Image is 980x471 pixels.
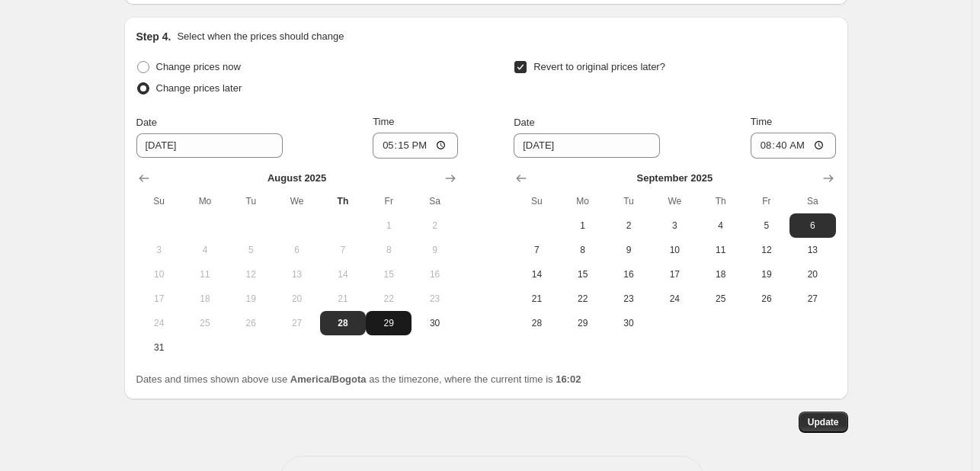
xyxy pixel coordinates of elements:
span: 8 [372,244,405,256]
span: 11 [703,244,737,256]
span: 20 [280,293,313,305]
span: 8 [566,244,600,256]
span: 24 [143,317,176,329]
button: Saturday August 30 2025 [412,311,457,335]
button: Wednesday September 3 2025 [652,213,697,238]
span: 14 [520,268,553,280]
span: 21 [520,293,553,305]
button: Show previous month, July 2025 [133,168,155,189]
span: Tu [612,195,645,207]
button: Thursday August 14 2025 [320,262,366,287]
span: 4 [188,244,222,256]
span: We [280,195,313,207]
button: Sunday August 31 2025 [136,335,182,360]
button: Monday September 29 2025 [560,311,606,335]
button: Show previous month, August 2025 [511,168,532,189]
span: 11 [188,268,222,280]
button: Wednesday September 10 2025 [652,238,697,262]
button: Wednesday September 17 2025 [652,262,697,287]
span: 18 [703,268,737,280]
button: Sunday September 14 2025 [514,262,559,287]
button: Monday August 25 2025 [182,311,228,335]
button: Friday August 1 2025 [366,213,412,238]
span: Change prices now [156,61,241,72]
button: Tuesday September 30 2025 [606,311,652,335]
button: Monday September 8 2025 [560,238,606,262]
input: 12:00 [751,133,836,159]
span: 16 [418,268,451,280]
button: Wednesday August 6 2025 [274,238,319,262]
span: 27 [796,293,829,305]
button: Sunday August 17 2025 [136,287,182,311]
button: Tuesday September 9 2025 [606,238,652,262]
p: Select when the prices should change [177,29,344,44]
span: Mo [566,195,600,207]
span: Fr [750,195,783,207]
th: Friday [744,189,789,213]
button: Saturday August 16 2025 [412,262,457,287]
th: Monday [560,189,606,213]
th: Tuesday [228,189,274,213]
span: 12 [750,244,783,256]
span: 1 [372,219,405,232]
span: 14 [326,268,360,280]
span: 21 [326,293,360,305]
button: Friday August 22 2025 [366,287,412,311]
span: 2 [418,219,451,232]
input: 8/28/2025 [136,133,283,158]
button: Saturday September 6 2025 [789,213,835,238]
b: America/Bogota [290,373,367,385]
span: 10 [143,268,176,280]
th: Thursday [320,189,366,213]
span: 6 [280,244,313,256]
button: Tuesday August 19 2025 [228,287,274,311]
span: 28 [326,317,360,329]
span: 22 [566,293,600,305]
span: We [658,195,691,207]
span: 13 [280,268,313,280]
button: Wednesday August 13 2025 [274,262,319,287]
span: 23 [612,293,645,305]
span: 12 [234,268,267,280]
span: Update [808,416,839,428]
span: Sa [796,195,829,207]
th: Monday [182,189,228,213]
button: Tuesday August 12 2025 [228,262,274,287]
button: Show next month, October 2025 [818,168,839,189]
button: Monday September 1 2025 [560,213,606,238]
span: 5 [750,219,783,232]
span: Th [703,195,737,207]
button: Today Thursday August 28 2025 [320,311,366,335]
span: Time [373,116,394,127]
span: 4 [703,219,737,232]
button: Thursday August 7 2025 [320,238,366,262]
span: 25 [703,293,737,305]
button: Tuesday September 2 2025 [606,213,652,238]
button: Sunday September 7 2025 [514,238,559,262]
span: Sa [418,195,451,207]
span: 22 [372,293,405,305]
span: Mo [188,195,222,207]
button: Sunday August 10 2025 [136,262,182,287]
span: 30 [612,317,645,329]
span: 26 [750,293,783,305]
span: 5 [234,244,267,256]
th: Wednesday [274,189,319,213]
span: Th [326,195,360,207]
button: Tuesday August 5 2025 [228,238,274,262]
span: Change prices later [156,82,242,94]
span: 27 [280,317,313,329]
h2: Step 4. [136,29,171,44]
button: Monday August 18 2025 [182,287,228,311]
input: 8/28/2025 [514,133,660,158]
th: Saturday [412,189,457,213]
button: Monday August 4 2025 [182,238,228,262]
button: Saturday September 13 2025 [789,238,835,262]
button: Thursday August 21 2025 [320,287,366,311]
span: 7 [326,244,360,256]
button: Sunday August 3 2025 [136,238,182,262]
span: 2 [612,219,645,232]
button: Friday August 29 2025 [366,311,412,335]
span: 7 [520,244,553,256]
span: Tu [234,195,267,207]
